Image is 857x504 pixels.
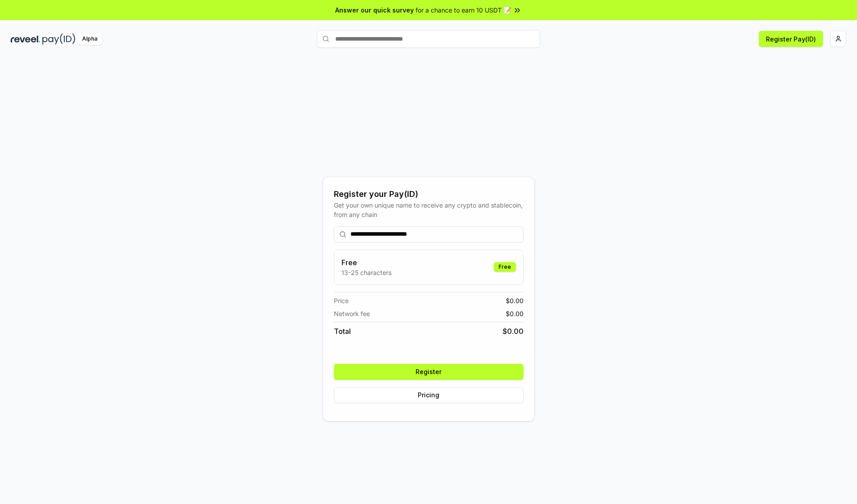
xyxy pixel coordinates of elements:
[416,5,511,15] span: for a chance to earn 10 USDT 📝
[494,262,516,272] div: Free
[503,326,524,337] span: $ 0.00
[334,188,524,200] div: Register your Pay(ID)
[334,309,370,318] span: Network fee
[335,5,414,15] span: Answer our quick survey
[759,31,823,47] button: Register Pay(ID)
[42,33,75,45] img: pay_id
[334,387,524,403] button: Pricing
[506,309,524,318] span: $ 0.00
[11,33,41,45] img: reveel_dark
[334,200,524,219] div: Get your own unique name to receive any crypto and stablecoin, from any chain
[341,268,391,277] p: 13-25 characters
[334,326,351,337] span: Total
[506,296,524,305] span: $ 0.00
[334,296,349,305] span: Price
[334,364,524,380] button: Register
[341,257,391,268] h3: Free
[77,33,102,45] div: Alpha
